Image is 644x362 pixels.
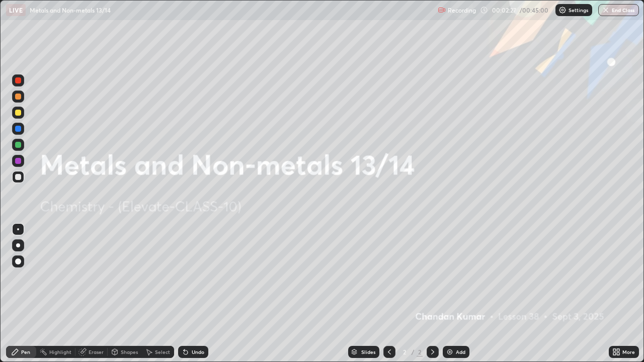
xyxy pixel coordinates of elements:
img: add-slide-button [446,348,454,356]
div: Pen [21,349,30,354]
div: Shapes [121,349,138,354]
div: 2 [399,349,410,355]
div: / [412,349,415,355]
div: Highlight [49,349,71,354]
div: More [622,349,635,354]
p: Recording [448,7,476,14]
div: Slides [361,349,375,354]
button: End Class [598,4,639,16]
img: class-settings-icons [558,6,567,14]
img: end-class-cross [602,6,610,14]
p: Settings [569,8,588,13]
div: Eraser [89,349,104,354]
div: Add [456,349,465,354]
div: Undo [192,349,204,354]
img: recording.375f2c34.svg [438,6,446,14]
div: 2 [417,347,423,356]
p: LIVE [9,6,23,14]
p: Metals and Non-metals 13/14 [30,6,111,14]
div: Select [155,349,170,354]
